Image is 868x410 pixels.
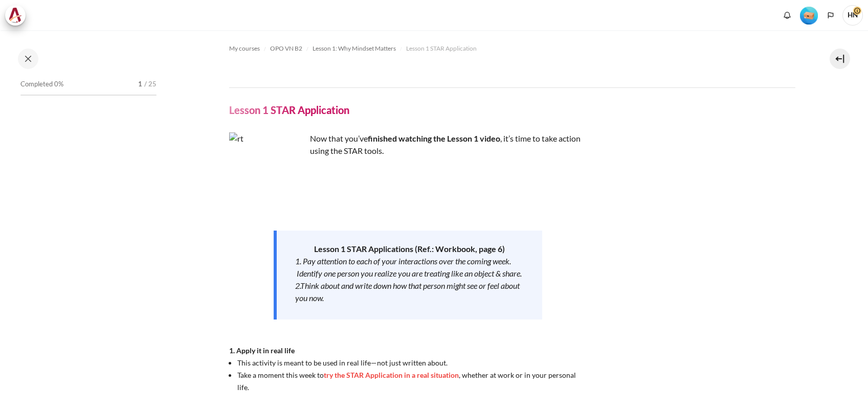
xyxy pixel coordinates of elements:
[800,6,818,25] div: Level #1
[796,6,822,25] a: Level #1
[295,256,522,278] em: 1. Pay attention to each of your interactions over the coming week. Identify one person you reali...
[313,42,396,55] a: Lesson 1: Why Mindset Matters
[237,371,576,392] span: Take a moment this week to , whether at work or in your personal life.
[229,42,260,55] a: My courses
[138,79,142,89] span: 1
[406,44,477,53] span: Lesson 1 STAR Application
[229,103,349,117] h4: Lesson 1 STAR Application
[237,358,448,367] span: This activity is meant to be used in real life—not just written about.
[229,132,587,157] p: Now that you’ve , it’s time to take action using the STAR tools.
[270,44,302,53] span: OPO VN B2
[79,5,146,26] a: Reports & Analytics
[842,5,863,26] a: User menu
[275,72,310,82] a: Permissions
[229,132,306,209] img: rt
[229,72,266,82] a: Sticky Notes
[406,42,477,55] a: Lesson 1 STAR Application
[313,44,396,53] span: Lesson 1: Why Mindset Matters
[229,40,795,57] nav: Navigation bar
[318,72,377,82] a: Export notes in CSV
[314,244,505,254] strong: Lesson 1 STAR Applications (Ref.: Workbook, page 6)
[144,79,157,89] span: / 25
[36,5,77,26] a: My courses
[842,5,863,26] span: HN
[368,133,500,143] strong: finished watching the Lesson 1 video
[823,8,838,23] button: Languages
[800,7,818,25] img: Level #1
[295,281,520,303] em: 2.Think about and write down how that person might see or feel about you now.
[324,371,459,379] span: try the STAR Application in a real situation
[229,44,260,53] span: My courses
[780,8,795,23] div: Show notification window with no new notifications
[270,42,302,55] a: OPO VN B2
[229,346,295,355] strong: 1. Apply it in real life
[20,79,63,89] span: Completed 0%
[5,5,31,26] a: Architeck Architeck
[8,8,23,23] img: Architeck
[20,77,157,106] a: Completed 0% 1 / 25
